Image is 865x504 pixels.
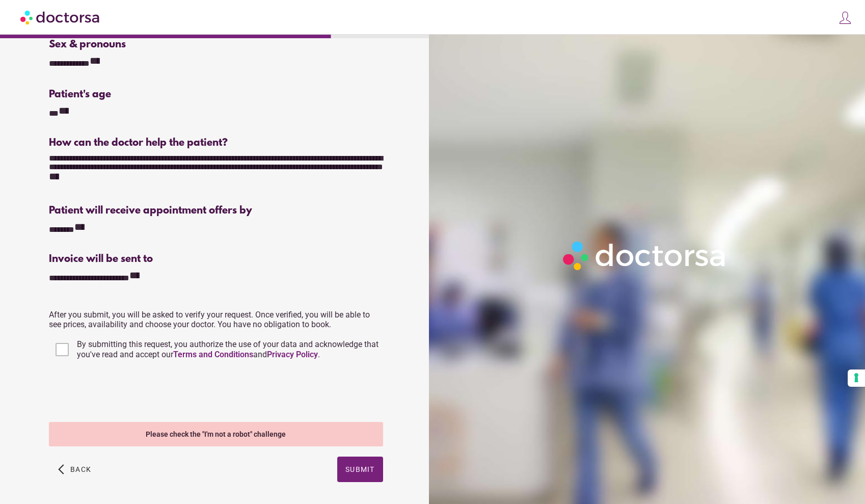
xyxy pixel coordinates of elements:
[337,457,383,482] button: Submit
[77,339,379,359] span: By submitting this request, you authorize the use of your data and acknowledge that you've read a...
[49,372,204,412] iframe: reCAPTCHA
[345,465,375,473] span: Submit
[173,350,253,359] a: Terms and Conditions
[70,465,91,473] span: Back
[267,350,318,359] a: Privacy Policy
[49,253,383,265] div: Invoice will be sent to
[49,422,383,446] div: Please check the "I'm not a robot" challenge
[848,369,865,387] button: Your consent preferences for tracking technologies
[49,310,383,329] p: After you submit, you will be asked to verify your request. Once verified, you will be able to se...
[20,6,101,29] img: Doctorsa.com
[49,89,214,100] div: Patient's age
[49,205,383,217] div: Patient will receive appointment offers by
[558,236,732,275] img: Logo-Doctorsa-trans-White-partial-flat.png
[838,11,852,25] img: icons8-customer-100.png
[49,39,383,50] div: Sex & pronouns
[49,137,383,149] div: How can the doctor help the patient?
[54,457,95,482] button: arrow_back_ios Back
